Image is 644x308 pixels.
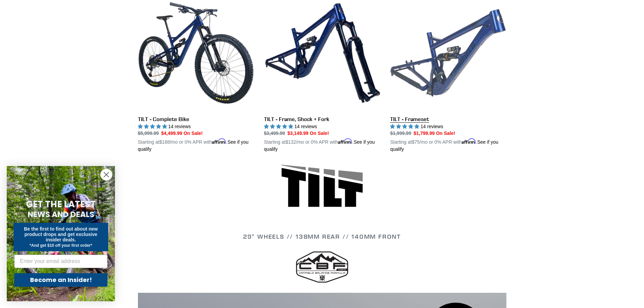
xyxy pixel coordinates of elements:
span: NEWS AND DEALS [28,209,94,220]
span: Be the first to find out about new product drops and get exclusive insider deals. [24,226,98,242]
input: Enter your email address [14,255,108,268]
button: Become an Insider! [14,273,108,287]
span: *And get $10 off your first order* [29,243,92,248]
span: GET THE LATEST [26,198,96,210]
span: 29" WHEELS // 138mm REAR // 140mm FRONT [243,233,401,240]
button: Close dialog [100,169,112,181]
